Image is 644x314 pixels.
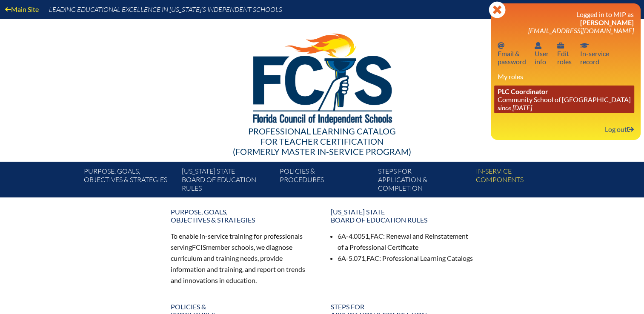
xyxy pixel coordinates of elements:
span: [EMAIL_ADDRESS][DOMAIN_NAME] [528,26,634,34]
span: FCIS [192,243,206,251]
a: In-service recordIn-servicerecord [577,40,613,67]
p: To enable in-service training for professionals serving member schools, we diagnose curriculum an... [171,231,314,285]
a: In-servicecomponents [472,165,570,197]
svg: Email password [498,42,504,49]
a: Main Site [2,3,42,15]
svg: User info [557,42,564,49]
a: PLC Coordinator Community School of [GEOGRAPHIC_DATA] since [DATE] [494,86,634,113]
span: FAC [366,254,379,262]
svg: Close [489,1,506,18]
a: User infoEditroles [554,40,575,67]
img: FCISlogo221.eps [234,19,410,135]
span: PLC Coordinator [498,87,548,95]
span: FAC [370,232,383,240]
a: Purpose, goals,objectives & strategies [80,165,178,197]
li: 6A-4.0051, : Renewal and Reinstatement of a Professional Certificate [338,231,474,253]
span: [PERSON_NAME] [580,18,634,26]
a: [US_STATE] StateBoard of Education rules [326,204,479,227]
div: Professional Learning Catalog (formerly Master In-service Program) [77,126,567,157]
li: 6A-5.071, : Professional Learning Catalogs [338,253,474,264]
span: for Teacher Certification [260,136,384,146]
svg: Log out [627,126,634,133]
a: Steps forapplication & completion [375,165,472,197]
h3: Logged in to MIP as [498,10,634,34]
a: [US_STATE] StateBoard of Education rules [178,165,276,197]
i: since [DATE] [498,103,532,111]
a: Purpose, goals,objectives & strategies [166,204,319,227]
a: Log outLog out [601,123,637,135]
svg: User info [535,42,541,49]
a: User infoUserinfo [531,40,552,67]
svg: In-service record [580,42,589,49]
a: Email passwordEmail &password [494,40,530,67]
h3: My roles [498,72,634,80]
a: Policies &Procedures [276,165,374,197]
